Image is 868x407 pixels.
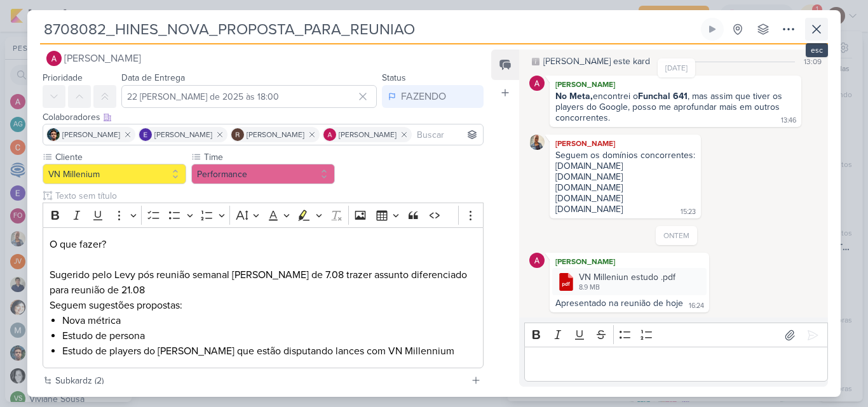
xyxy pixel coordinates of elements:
div: VN Milleniun estudo .pdf [552,268,707,295]
label: Prioridade [43,72,83,83]
label: Time [203,150,335,164]
div: Apresentado na reunião de hoje [555,298,683,309]
label: Cliente [54,150,186,164]
span: [PERSON_NAME] [62,129,120,140]
div: VN Milleniun estudo .pdf [579,270,675,284]
input: Kard Sem Título [40,18,698,41]
img: Alessandra Gomes [529,253,545,268]
button: [PERSON_NAME] [43,47,484,70]
div: Seguem os domínios concorrentes: [555,150,695,161]
img: Alessandra Gomes [46,51,62,66]
li: Nova métrica [62,313,477,328]
button: VN Millenium [43,164,186,184]
div: [PERSON_NAME] [552,137,698,150]
label: Data de Entrega [121,72,185,83]
img: Alessandra Gomes [323,128,336,141]
div: [PERSON_NAME] este kard [543,55,650,68]
button: FAZENDO [382,85,484,108]
p: Sugerido pelo Levy pós reunião semanal [PERSON_NAME] de 7.08 trazer assunto diferenciado para reu... [50,267,477,298]
span: [PERSON_NAME] [64,51,141,66]
input: Texto sem título [53,189,484,203]
div: Editor toolbar [43,203,484,227]
div: FAZENDO [401,89,446,104]
span: [PERSON_NAME] [154,129,212,140]
img: Iara Santos [529,135,545,150]
div: [PERSON_NAME] [552,78,799,91]
span: [PERSON_NAME] [339,129,397,140]
div: Subkardz (2) [55,374,466,387]
strong: No Meta, [555,91,593,102]
div: Colaboradores [43,110,484,124]
button: Performance [191,164,335,184]
div: [DOMAIN_NAME] [DOMAIN_NAME] [DOMAIN_NAME] [DOMAIN_NAME] [DOMAIN_NAME] [555,161,623,215]
div: 13:46 [781,116,796,126]
div: 8.9 MB [579,283,675,293]
div: 16:24 [689,301,704,311]
div: Editor editing area: main [43,227,484,369]
input: Buscar [414,127,480,142]
div: Editor toolbar [524,323,828,347]
p: O que fazer? [50,237,477,252]
div: esc [806,43,828,57]
div: 15:23 [681,207,696,217]
img: Alessandra Gomes [529,76,545,91]
li: Estudo de players do [PERSON_NAME] que estão disputando lances com VN Millennium [62,344,477,359]
strong: Funchal 641 [638,91,688,102]
div: 13:09 [804,56,822,67]
div: encontrei o , mas assim que tiver os players do Google, posso me aprofundar mais em outros concor... [555,91,785,123]
img: Eduardo Quaresma [139,128,152,141]
img: Nelito Junior [47,128,60,141]
input: Select a date [121,85,377,108]
img: Rafael Dornelles [231,128,244,141]
label: Status [382,72,406,83]
div: Editor editing area: main [524,347,828,382]
div: Ligar relógio [707,24,717,34]
li: Estudo de persona [62,328,477,344]
p: Seguem sugestões propostas: [50,298,477,313]
div: [PERSON_NAME] [552,255,707,268]
span: [PERSON_NAME] [247,129,304,140]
